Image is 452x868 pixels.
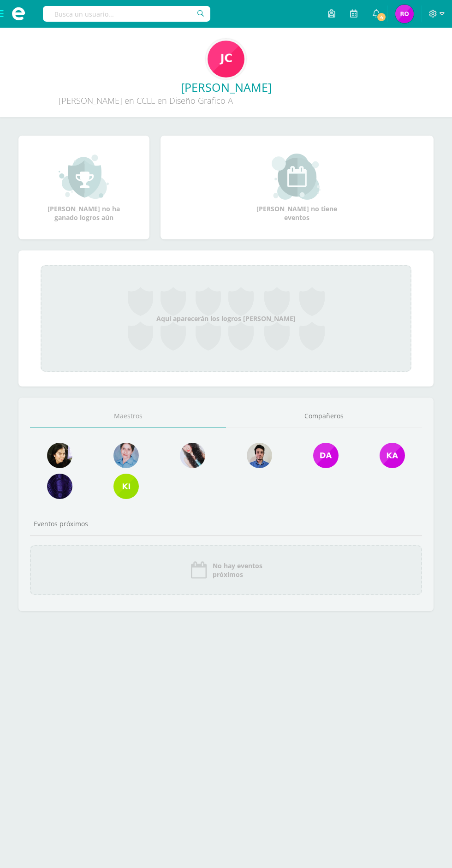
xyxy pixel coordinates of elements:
[313,443,339,468] img: 7c77fd53c8e629aab417004af647256c.png
[7,79,445,95] a: [PERSON_NAME]
[376,12,387,22] span: 4
[190,561,208,579] img: event_icon.png
[208,41,244,77] img: 589e72b4c04b8eba6da98bb4ab58dec9.png
[213,561,262,579] span: No hay eventos próximos
[47,443,72,468] img: 023cb5cc053389f6ba88328a33af1495.png
[30,404,226,428] a: Maestros
[180,443,205,468] img: 18063a1d57e86cae316d13b62bda9887.png
[41,265,411,372] div: Aquí aparecerán los logros [PERSON_NAME]
[395,5,414,23] img: 69aea7f7bca40ee42ad02f231494c703.png
[38,154,130,222] div: [PERSON_NAME] no ha ganado logros aún
[226,404,422,428] a: Compañeros
[380,443,405,468] img: 57a22e3baad8e3e20f6388c0a987e578.png
[113,474,139,499] img: 67c71485467cfb40307df14d52a797ce.png
[251,154,343,222] div: [PERSON_NAME] no tiene eventos
[47,474,72,499] img: e5764cbc139c5ab3638b7b9fbcd78c28.png
[30,519,422,528] div: Eventos próximos
[247,443,272,468] img: 2dffed587003e0fc8d85a787cd9a4a0a.png
[7,95,284,106] div: [PERSON_NAME] en CCLL en Diseño Grafico A
[43,6,210,22] input: Busca un usuario...
[59,154,109,200] img: achievement_small.png
[113,443,139,468] img: 3b19b24bf65429e0bae9bc5e391358da.png
[272,154,322,200] img: event_small.png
